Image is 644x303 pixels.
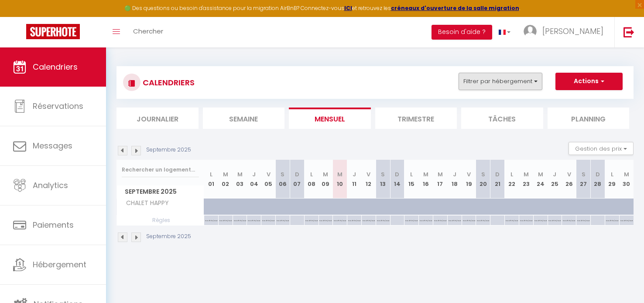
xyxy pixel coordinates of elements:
[619,160,634,199] th: 30
[118,199,171,208] span: CHALET HAPPY
[223,170,228,178] abbr: M
[520,215,532,224] p: No ch in/out
[26,24,80,39] img: Super Booking
[7,3,33,30] button: Ouvrir le widget de chat LiveChat
[510,170,513,178] abbr: L
[461,108,543,129] li: Tâches
[289,108,371,129] li: Mensuel
[405,215,418,224] p: No ch in/out
[116,108,199,129] li: Journalier
[476,160,490,199] th: 20
[262,215,274,224] p: No ch in/out
[467,170,471,178] abbr: V
[33,101,83,111] span: Réservations
[459,73,542,90] button: Filtrer par hébergement
[347,160,362,199] th: 11
[438,170,443,178] abbr: M
[203,108,285,129] li: Semaine
[553,170,556,178] abbr: J
[420,215,432,224] p: No ch in/out
[205,215,217,224] p: No ch in/out
[333,160,347,199] th: 10
[582,170,586,178] abbr: S
[353,170,356,178] abbr: J
[620,215,633,224] p: No ch in/out
[391,4,519,12] a: créneaux d'ouverture de la salle migration
[419,160,433,199] th: 16
[267,170,271,178] abbr: V
[381,170,385,178] abbr: S
[248,215,260,224] p: No ch in/out
[204,160,219,199] th: 01
[524,25,537,38] img: ...
[567,170,571,178] abbr: V
[295,170,299,178] abbr: D
[305,215,318,224] p: No ch in/out
[281,170,284,178] abbr: S
[344,4,352,12] strong: ICI
[237,170,243,178] abbr: M
[117,185,204,198] span: Septembre 2025
[538,170,543,178] abbr: M
[453,170,456,178] abbr: J
[252,170,256,178] abbr: J
[319,215,332,224] p: No ch in/out
[361,160,376,199] th: 12
[563,215,575,224] p: No ch in/out
[524,170,529,178] abbr: M
[447,160,462,199] th: 18
[506,215,518,224] p: No ch in/out
[590,160,605,199] th: 28
[495,170,500,178] abbr: D
[33,61,78,72] span: Calendriers
[623,27,634,37] img: logout
[319,160,333,199] th: 09
[348,215,360,224] p: No ch in/out
[363,215,375,224] p: No ch in/out
[276,160,290,199] th: 06
[146,232,191,241] p: Septembre 2025
[133,27,163,36] span: Chercher
[117,215,204,225] span: Règles
[277,215,289,224] p: No ch in/out
[449,215,461,224] p: No ch in/out
[577,215,589,224] p: No ch in/out
[477,215,489,224] p: No ch in/out
[517,17,614,47] a: ... [PERSON_NAME]
[533,160,548,199] th: 24
[290,160,304,199] th: 07
[404,160,419,199] th: 15
[323,170,328,178] abbr: M
[434,215,446,224] p: No ch in/out
[247,160,261,199] th: 04
[219,215,232,224] p: No ch in/out
[548,215,561,224] p: No ch in/out
[367,170,370,178] abbr: V
[33,259,86,270] span: Hébergement
[310,170,313,178] abbr: L
[463,215,475,224] p: No ch in/out
[210,170,212,178] abbr: L
[432,25,492,40] button: Besoin d'aide ?
[534,215,547,224] p: No ch in/out
[127,17,170,47] a: Chercher
[33,180,68,191] span: Analytics
[490,160,505,199] th: 21
[337,170,343,178] abbr: M
[576,160,591,199] th: 27
[33,140,72,151] span: Messages
[624,170,629,178] abbr: M
[423,170,428,178] abbr: M
[606,215,618,224] p: No ch in/out
[376,160,390,199] th: 13
[122,162,199,178] input: Rechercher un logement...
[542,26,603,37] span: [PERSON_NAME]
[481,170,485,178] abbr: S
[218,160,233,199] th: 02
[555,73,623,90] button: Actions
[519,160,533,199] th: 23
[505,160,519,199] th: 22
[605,160,619,199] th: 29
[611,170,613,178] abbr: L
